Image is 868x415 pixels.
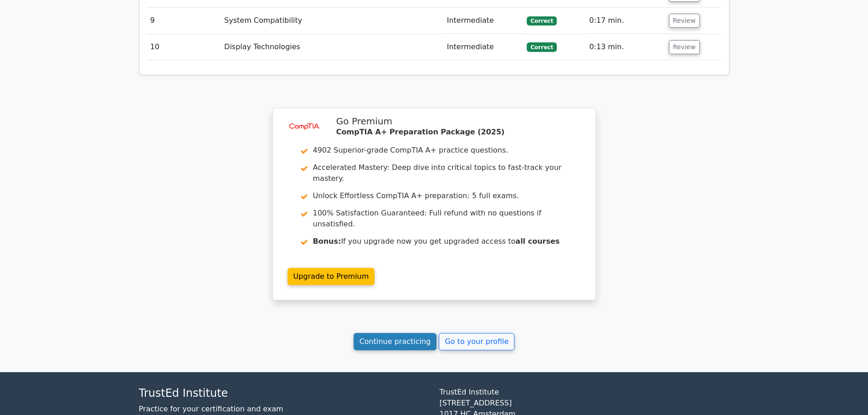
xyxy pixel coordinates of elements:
[139,405,283,413] a: Practice for your certification and exam
[221,34,443,60] td: Display Technologies
[443,8,524,34] td: Intermediate
[139,387,429,400] h4: TrustEd Institute
[669,14,700,28] button: Review
[527,16,556,26] span: Correct
[586,8,665,34] td: 0:17 min.
[147,8,221,34] td: 9
[439,333,514,350] a: Go to your profile
[527,42,556,51] span: Correct
[669,40,700,54] button: Review
[586,34,665,60] td: 0:13 min.
[147,34,221,60] td: 10
[221,8,443,34] td: System Compatibility
[443,34,524,60] td: Intermediate
[354,333,437,350] a: Continue practicing
[288,268,375,285] a: Upgrade to Premium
